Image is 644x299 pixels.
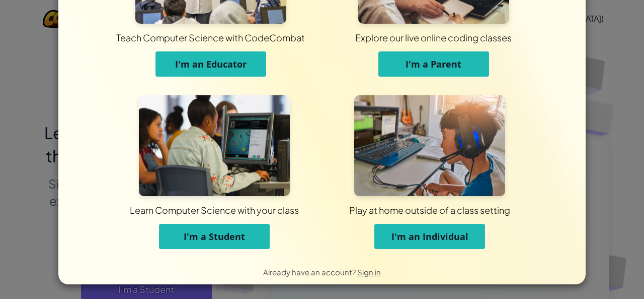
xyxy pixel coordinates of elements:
span: Already have an account? [263,267,357,277]
span: I'm a Student [184,230,245,243]
button: I'm an Educator [155,51,266,77]
img: For Students [139,95,290,196]
span: I'm an Educator [175,58,247,70]
button: I'm a Parent [378,51,489,77]
button: I'm an Individual [374,224,485,249]
span: I'm an Individual [391,230,468,243]
img: For Individuals [354,95,505,196]
button: I'm a Student [159,224,270,249]
span: I'm a Parent [406,58,461,70]
a: Sign in [357,267,381,277]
